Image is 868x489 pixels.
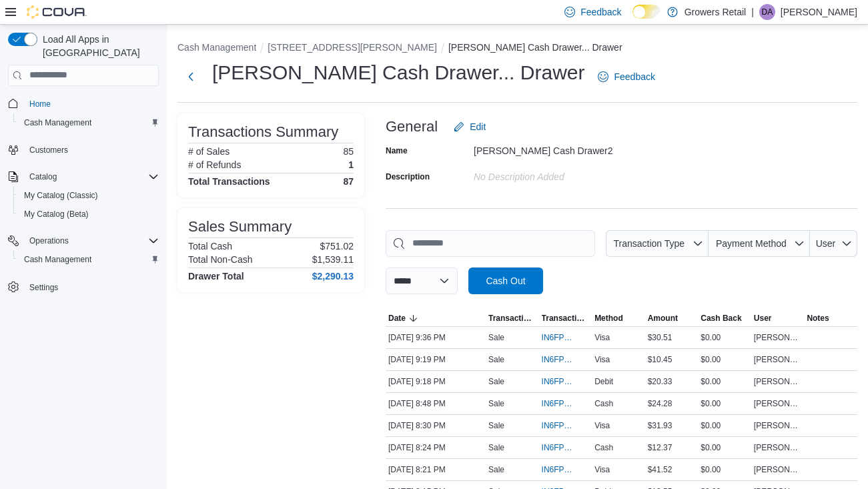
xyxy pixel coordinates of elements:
span: [PERSON_NAME] [754,398,802,409]
div: $0.00 [698,396,751,412]
div: [DATE] 9:36 PM [386,330,486,346]
nav: An example of EuiBreadcrumbs [177,41,857,57]
button: [STREET_ADDRESS][PERSON_NAME] [268,42,437,53]
span: Visa [594,464,610,475]
span: Date [388,313,406,324]
a: Cash Management [19,115,97,131]
p: $1,539.11 [312,254,354,265]
button: Transaction Type [486,310,539,326]
button: My Catalog (Beta) [13,205,164,223]
span: User [816,238,836,249]
div: [PERSON_NAME] Cash Drawer2 [474,140,653,156]
h6: # of Refunds [188,159,241,170]
span: Edit [470,120,486,133]
button: My Catalog (Classic) [13,186,164,205]
span: Feedback [580,5,621,19]
button: Home [3,94,164,113]
button: IN6FPW-2030142 [542,462,590,478]
p: $751.02 [320,241,354,252]
button: Operations [24,233,74,249]
button: Notes [804,310,857,326]
div: [DATE] 8:21 PM [386,462,486,478]
span: Catalog [24,169,159,185]
h3: Transactions Summary [188,124,338,140]
span: Cash [594,398,613,409]
p: 1 [348,159,354,170]
span: [PERSON_NAME] [754,420,802,431]
span: Visa [594,354,610,365]
span: Amount [648,313,678,324]
button: Settings [3,277,164,296]
div: [DATE] 9:18 PM [386,374,486,390]
span: $31.93 [648,420,673,431]
span: Cash Management [19,115,159,131]
p: Sale [488,420,504,431]
p: Sale [488,354,504,365]
span: $24.28 [648,398,673,409]
span: [PERSON_NAME] [754,332,802,343]
p: Sale [488,332,504,343]
h6: Total Non-Cash [188,254,253,265]
button: Date [386,310,486,326]
h3: General [386,119,438,135]
span: Settings [29,282,58,293]
button: IN6FPW-2030190 [542,396,590,412]
button: Cash Management [13,113,164,132]
span: $30.51 [648,332,673,343]
span: Dark Mode [632,19,633,19]
h3: Sales Summary [188,219,292,235]
input: This is a search bar. As you type, the results lower in the page will automatically filter. [386,230,595,257]
span: Cash Management [19,252,159,268]
h4: Drawer Total [188,271,244,282]
button: Next [177,63,204,90]
p: Growers Retail [685,4,747,20]
button: Cash Out [468,268,543,294]
div: $0.00 [698,330,751,346]
button: Customers [3,140,164,159]
button: [PERSON_NAME] Cash Drawer... Drawer [448,42,622,53]
span: $10.45 [648,354,673,365]
button: Payment Method [709,230,810,257]
button: IN6FPW-2030261 [542,330,590,346]
span: Load All Apps in [GEOGRAPHIC_DATA] [37,33,159,59]
span: Transaction Type [488,313,536,324]
h4: Total Transactions [188,176,270,187]
span: IN6FPW-2030235 [542,354,576,365]
span: User [754,313,772,324]
button: Transaction # [539,310,592,326]
div: $0.00 [698,352,751,368]
a: Cash Management [19,252,97,268]
a: My Catalog (Beta) [19,206,94,222]
button: IN6FPW-2030148 [542,440,590,456]
img: Cova [27,5,87,19]
p: [PERSON_NAME] [781,4,857,20]
div: [DATE] 8:30 PM [386,418,486,434]
button: User [810,230,857,257]
div: $0.00 [698,374,751,390]
button: Operations [3,231,164,250]
label: Name [386,145,408,156]
div: [DATE] 9:19 PM [386,352,486,368]
h6: Total Cash [188,241,232,252]
span: IN6FPW-2030159 [542,420,576,431]
span: Method [594,313,623,324]
a: Settings [24,280,63,296]
span: Customers [29,145,68,155]
h4: 87 [343,176,354,187]
button: Method [592,310,645,326]
p: | [751,4,754,20]
span: My Catalog (Beta) [24,209,89,219]
span: Feedback [614,70,655,83]
span: IN6FPW-2030142 [542,464,576,475]
span: Transaction Type [613,238,685,249]
span: Cash [594,442,613,453]
span: [PERSON_NAME] [754,354,802,365]
h1: [PERSON_NAME] Cash Drawer... Drawer [212,59,584,86]
div: [DATE] 8:24 PM [386,440,486,456]
span: Operations [29,235,69,246]
p: Sale [488,442,504,453]
button: Transaction Type [606,230,709,257]
p: 85 [343,146,354,157]
span: IN6FPW-2030234 [542,376,576,387]
label: Description [386,171,430,182]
